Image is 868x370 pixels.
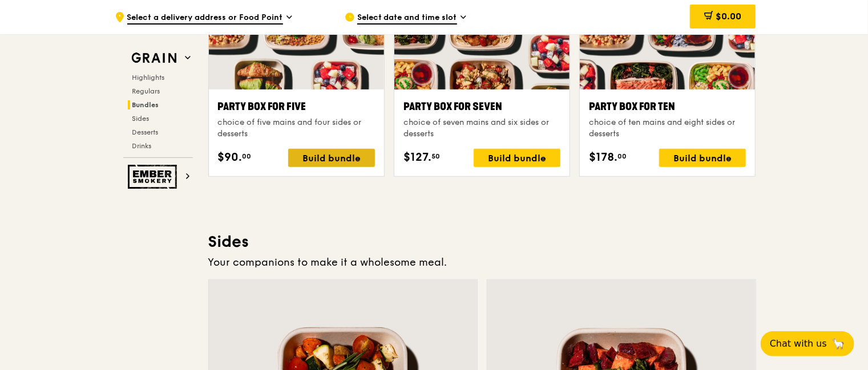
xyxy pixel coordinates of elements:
span: Desserts [132,128,159,136]
img: Ember Smokery web logo [128,165,180,189]
span: Chat with us [770,337,827,351]
span: Regulars [132,87,160,95]
div: Build bundle [659,149,746,167]
span: 00 [243,152,252,161]
div: Party Box for Five [218,99,375,115]
div: Party Box for Ten [589,99,746,115]
span: Drinks [132,142,152,150]
div: choice of seven mains and six sides or desserts [403,117,560,140]
div: Party Box for Seven [403,99,560,115]
span: Select a delivery address or Food Point [127,12,283,25]
h3: Sides [208,231,756,252]
div: Your companions to make it a wholesome meal. [208,254,756,270]
span: $0.00 [716,11,741,22]
img: Grain web logo [128,48,180,68]
span: 00 [617,152,627,161]
span: Select date and time slot [357,12,457,25]
span: Bundles [132,101,159,109]
button: Chat with us🦙 [761,331,854,356]
div: Build bundle [288,149,375,167]
span: $90. [218,149,243,166]
span: Sides [132,115,150,123]
span: 50 [431,152,440,161]
div: Build bundle [474,149,560,167]
span: $178. [589,149,617,166]
span: 🦙 [831,337,845,351]
div: choice of ten mains and eight sides or desserts [589,117,746,140]
span: Highlights [132,74,165,82]
div: choice of five mains and four sides or desserts [218,117,375,140]
span: $127. [403,149,431,166]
